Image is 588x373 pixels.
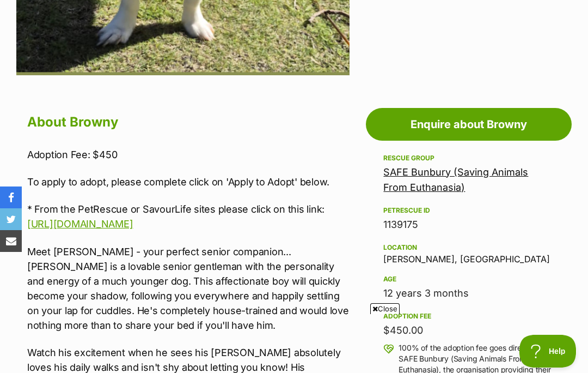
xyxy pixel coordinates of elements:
span: Close [370,303,400,314]
a: [URL][DOMAIN_NAME] [27,218,133,230]
div: [PERSON_NAME], [GEOGRAPHIC_DATA] [383,241,554,264]
div: Adoption fee [383,312,554,321]
div: Location [383,243,554,252]
div: Age [383,275,554,284]
div: Rescue group [383,154,554,163]
a: Enquire about Browny [366,108,572,141]
div: 1139175 [383,217,554,232]
h2: About Browny [27,110,350,134]
p: * From the PetRescue or SavourLife sites please click on this link: [27,202,350,231]
div: 12 years 3 months [383,286,554,301]
p: To apply to adopt, please complete click on 'Apply to Adopt' below. [27,175,350,189]
p: Meet [PERSON_NAME] - your perfect senior companion... [PERSON_NAME] is a lovable senior gentleman... [27,244,350,333]
iframe: Help Scout Beacon - Open [519,335,577,368]
a: SAFE Bunbury (Saving Animals From Euthanasia) [383,166,528,193]
div: PetRescue ID [383,206,554,215]
p: Adoption Fee: $450 [27,147,350,162]
iframe: Advertisement [30,318,558,368]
